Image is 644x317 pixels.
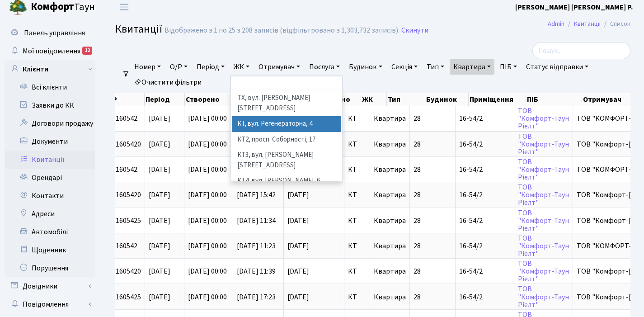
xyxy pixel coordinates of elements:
[348,268,366,275] span: КТ
[166,59,191,75] a: О/Р
[526,93,582,106] th: ПІБ
[518,208,569,233] a: ТОВ"Комфорт-ТаунРіелт"
[348,141,366,148] span: КТ
[232,90,341,116] li: ТХ, вул. [PERSON_NAME][STREET_ADDRESS]
[287,191,340,199] span: [DATE]
[185,93,244,106] th: Створено
[414,165,421,175] span: 28
[469,93,526,106] th: Приміщення
[518,132,569,157] a: ТОВ"Комфорт-ТаунРіелт"
[459,166,510,173] span: 16-54/2
[414,139,421,149] span: 28
[5,24,95,42] a: Панель управління
[287,293,340,301] span: [DATE]
[5,241,95,259] a: Щоденник
[237,241,276,251] span: [DATE] 11:23
[149,114,170,123] span: [DATE]
[237,266,276,276] span: [DATE] 11:39
[237,190,276,200] span: [DATE] 15:42
[188,139,227,149] span: [DATE] 00:00
[574,19,601,28] a: Квитанції
[374,114,406,123] span: Квартира
[518,259,569,284] a: ТОВ"Комфорт-ТаунРіелт"
[149,165,170,175] span: [DATE]
[459,141,510,148] span: 16-54/2
[459,217,510,224] span: 16-54/2
[232,173,341,189] li: КТ4, вул. [PERSON_NAME], 6
[348,242,366,250] span: КТ
[5,60,95,78] a: Клієнти
[459,191,510,199] span: 16-54/2
[255,59,304,75] a: Отримувач
[287,217,340,224] span: [DATE]
[232,147,341,173] li: КТ3, вул. [PERSON_NAME][STREET_ADDRESS]
[188,114,227,123] span: [DATE] 00:00
[108,139,141,149] span: 011605420
[374,165,406,175] span: Квартира
[518,284,569,310] a: ТОВ"Комфорт-ТаунРіелт"
[414,266,421,276] span: 28
[345,59,385,75] a: Будинок
[388,59,421,75] a: Секція
[414,241,421,251] span: 28
[115,21,162,37] span: Квитанції
[387,93,425,106] th: Тип
[108,114,137,123] span: 01160542
[188,216,227,226] span: [DATE] 00:00
[104,93,145,106] th: О/Р
[374,266,406,276] span: Квартира
[108,190,141,200] span: 011605420
[5,295,95,313] a: Повідомлення
[518,106,569,131] a: ТОВ"Комфорт-ТаунРіелт"
[188,292,227,302] span: [DATE] 00:00
[459,268,510,275] span: 16-54/2
[149,190,170,200] span: [DATE]
[188,165,227,175] span: [DATE] 00:00
[149,292,170,302] span: [DATE]
[374,139,406,149] span: Квартира
[145,93,185,106] th: Період
[23,46,80,56] span: Мої повідомлення
[5,78,95,96] a: Всі клієнти
[108,241,137,251] span: 01160542
[131,75,205,90] a: Очистити фільтри
[149,241,170,251] span: [DATE]
[24,28,85,38] span: Панель управління
[496,59,521,75] a: ПІБ
[237,292,276,302] span: [DATE] 17:23
[188,241,227,251] span: [DATE] 00:00
[5,132,95,151] a: Документи
[188,266,227,276] span: [DATE] 00:00
[414,190,421,200] span: 28
[423,59,448,75] a: Тип
[188,190,227,200] span: [DATE] 00:00
[108,292,141,302] span: 011605425
[518,233,569,259] a: ТОВ"Комфорт-ТаунРіелт"
[459,242,510,250] span: 16-54/2
[348,217,366,224] span: КТ
[515,2,633,12] b: [PERSON_NAME] [PERSON_NAME] Р.
[348,166,366,173] span: КТ
[5,42,95,60] a: Мої повідомлення12
[548,19,564,28] a: Admin
[522,59,592,75] a: Статус відправки
[230,59,253,75] a: ЖК
[414,114,421,123] span: 28
[459,293,510,301] span: 16-54/2
[232,132,341,148] li: КТ2, просп. Соборності, 17
[361,93,387,106] th: ЖК
[5,187,95,205] a: Контакти
[149,266,170,276] span: [DATE]
[348,191,366,199] span: КТ
[306,59,343,75] a: Послуга
[532,42,630,59] input: Пошук...
[193,59,228,75] a: Період
[374,190,406,200] span: Квартира
[534,14,644,33] nav: breadcrumb
[131,59,165,75] a: Номер
[5,151,95,169] a: Квитанції
[5,114,95,132] a: Договори продажу
[5,169,95,187] a: Орендарі
[149,139,170,149] span: [DATE]
[237,216,276,226] span: [DATE] 11:34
